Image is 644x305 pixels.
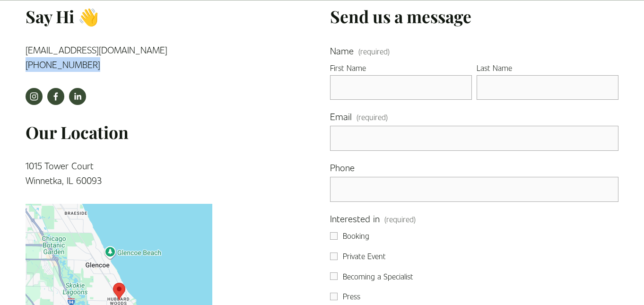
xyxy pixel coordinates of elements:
[477,62,618,75] div: Last Name
[330,109,352,124] span: Email
[330,253,338,260] input: Private Event
[343,230,369,242] span: Booking
[330,160,355,175] span: Phone
[330,44,354,58] span: Name
[330,5,618,27] h3: Send us a message
[330,62,472,75] div: First Name
[26,88,43,105] a: instagram-unauth
[69,88,86,105] a: LinkedIn
[26,160,102,186] a: 1015 Tower CourtWinnetka, IL 60093
[357,111,388,123] span: (required)
[26,44,167,55] a: [EMAIL_ADDRESS][DOMAIN_NAME]
[26,121,212,143] h3: Our Location
[358,48,390,55] span: (required)
[26,5,212,27] h3: Say Hi 👋
[343,290,360,303] span: Press
[47,88,64,105] a: facebook-unauth
[330,211,380,226] span: Interested in
[26,59,100,70] a: [PHONE_NUMBER]
[330,293,338,300] input: Press
[384,213,416,226] span: (required)
[330,272,338,280] input: Becoming a Specialist
[113,283,125,300] div: Sole + Luna Wellness 1015 Tower Court Winnetka, IL, 60093, United States
[343,250,386,262] span: Private Event
[343,270,413,283] span: Becoming a Specialist
[330,232,338,240] input: Booking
